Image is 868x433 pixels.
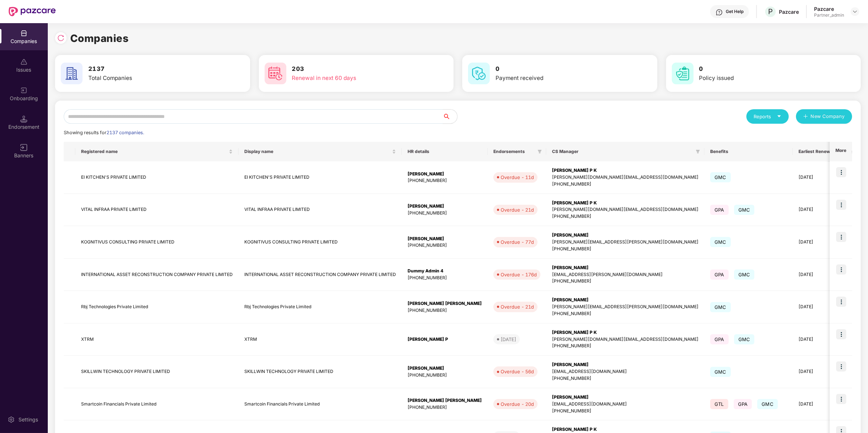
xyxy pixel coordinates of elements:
img: svg+xml;base64,PHN2ZyBpZD0iSXNzdWVzX2Rpc2FibGVkIiB4bWxucz0iaHR0cDovL3d3dy53My5vcmcvMjAwMC9zdmciIH... [20,58,28,65]
span: caret-down [777,114,781,119]
div: Overdue - 21d [501,303,534,310]
div: [PERSON_NAME] P K [552,329,699,336]
div: [PERSON_NAME] [PERSON_NAME] [408,397,482,404]
span: filter [696,149,700,154]
div: [EMAIL_ADDRESS][DOMAIN_NAME] [552,401,699,408]
span: filter [538,149,542,154]
div: [PERSON_NAME] [552,361,699,368]
div: [PERSON_NAME] P [408,336,482,343]
span: GPA [710,269,729,280]
div: [PERSON_NAME][DOMAIN_NAME][EMAIL_ADDRESS][DOMAIN_NAME] [552,206,699,213]
th: More [830,142,852,161]
img: svg+xml;base64,PHN2ZyB3aWR0aD0iMjAiIGhlaWdodD0iMjAiIHZpZXdCb3g9IjAgMCAyMCAyMCIgZmlsbD0ibm9uZSIgeG... [20,87,28,94]
img: svg+xml;base64,PHN2ZyBpZD0iRHJvcGRvd24tMzJ4MzIiIHhtbG5zPSJodHRwOi8vd3d3LnczLm9yZy8yMDAwL3N2ZyIgd2... [852,9,858,14]
td: VITAL INFRAA PRIVATE LIMITED [239,194,402,226]
div: [PERSON_NAME] P K [552,426,699,433]
div: [PHONE_NUMBER] [552,246,699,252]
td: XTRM [239,323,402,356]
div: Overdue - 77d [501,238,534,246]
div: [PHONE_NUMBER] [552,278,699,285]
h3: 0 [496,64,616,74]
span: GTL [710,399,728,409]
span: filter [694,147,701,156]
div: [PHONE_NUMBER] [408,210,482,217]
td: Smartcoin Financials Private Limited [239,388,402,421]
td: Smartcoin Financials Private Limited [75,388,239,421]
span: CS Manager [552,149,693,154]
img: icon [836,329,846,339]
button: search [442,109,458,124]
div: [EMAIL_ADDRESS][PERSON_NAME][DOMAIN_NAME] [552,271,699,278]
div: Renewal in next 60 days [292,74,412,82]
img: icon [836,361,846,372]
div: Pazcare [814,5,844,12]
div: [PHONE_NUMBER] [552,213,699,220]
td: EI KITCHEN'S PRIVATE LIMITED [239,161,402,194]
td: INTERNATIONAL ASSET RECONSTRUCTION COMPANY PRIVATE LIMITED [75,259,239,291]
th: HR details [402,142,488,161]
img: svg+xml;base64,PHN2ZyB4bWxucz0iaHR0cDovL3d3dy53My5vcmcvMjAwMC9zdmciIHdpZHRoPSI2MCIgaGVpZ2h0PSI2MC... [468,63,490,84]
span: GMC [710,237,731,247]
th: Benefits [704,142,793,161]
span: Endorsements [493,149,535,154]
td: KOGNITIVUS CONSULTING PRIVATE LIMITED [239,226,402,259]
img: svg+xml;base64,PHN2ZyBpZD0iU2V0dGluZy0yMHgyMCIgeG1sbnM9Imh0dHA6Ly93d3cudzMub3JnLzIwMDAvc3ZnIiB3aW... [8,416,15,423]
td: EI KITCHEN'S PRIVATE LIMITED [75,161,239,194]
td: Rbj Technologies Private Limited [239,291,402,323]
div: [PERSON_NAME] [408,171,482,178]
th: Display name [239,142,402,161]
h1: Companies [70,30,129,46]
button: plusNew Company [796,109,852,124]
h3: 203 [292,64,412,74]
div: [EMAIL_ADDRESS][DOMAIN_NAME] [552,368,699,375]
td: [DATE] [793,356,839,388]
div: [PERSON_NAME] [408,365,482,372]
img: svg+xml;base64,PHN2ZyB4bWxucz0iaHR0cDovL3d3dy53My5vcmcvMjAwMC9zdmciIHdpZHRoPSI2MCIgaGVpZ2h0PSI2MC... [672,63,694,84]
div: Overdue - 11d [501,174,534,181]
div: [PERSON_NAME] [PERSON_NAME] [408,300,482,307]
div: [PERSON_NAME][DOMAIN_NAME][EMAIL_ADDRESS][DOMAIN_NAME] [552,336,699,343]
td: SKILLWIN TECHNOLOGY PRIVATE LIMITED [239,356,402,388]
span: GPA [710,205,729,215]
div: [PHONE_NUMBER] [408,242,482,249]
div: Payment received [496,74,616,82]
div: Settings [16,416,40,423]
span: filter [536,147,543,156]
h3: 0 [699,64,819,74]
img: icon [836,394,846,404]
div: [PHONE_NUMBER] [552,343,699,349]
div: Total Companies [88,74,208,82]
img: icon [836,264,846,275]
div: [PERSON_NAME][EMAIL_ADDRESS][PERSON_NAME][DOMAIN_NAME] [552,239,699,246]
div: [DATE] [501,336,516,343]
div: [PERSON_NAME] [552,297,699,303]
td: KOGNITIVUS CONSULTING PRIVATE LIMITED [75,226,239,259]
div: [PHONE_NUMBER] [552,310,699,317]
div: Overdue - 176d [501,271,537,278]
div: [PERSON_NAME] [552,264,699,271]
div: Overdue - 56d [501,368,534,375]
div: [PERSON_NAME] P K [552,167,699,174]
div: Overdue - 20d [501,400,534,408]
td: [DATE] [793,226,839,259]
span: Registered name [81,149,227,154]
div: [PERSON_NAME][EMAIL_ADDRESS][PERSON_NAME][DOMAIN_NAME] [552,303,699,310]
img: icon [836,200,846,210]
div: [PHONE_NUMBER] [552,375,699,382]
div: Reports [754,113,781,120]
div: [PERSON_NAME][DOMAIN_NAME][EMAIL_ADDRESS][DOMAIN_NAME] [552,174,699,181]
span: GMC [734,205,755,215]
span: GMC [710,172,731,182]
div: [PHONE_NUMBER] [408,307,482,314]
th: Earliest Renewal [793,142,839,161]
td: [DATE] [793,323,839,356]
span: GMC [734,334,755,344]
td: [DATE] [793,194,839,226]
img: svg+xml;base64,PHN2ZyB3aWR0aD0iMTYiIGhlaWdodD0iMTYiIHZpZXdCb3g9IjAgMCAxNiAxNiIgZmlsbD0ibm9uZSIgeG... [20,144,28,151]
span: plus [803,114,808,120]
div: [PHONE_NUMBER] [552,181,699,188]
div: [PHONE_NUMBER] [408,177,482,184]
td: XTRM [75,323,239,356]
div: Dummy Admin 4 [408,268,482,275]
img: svg+xml;base64,PHN2ZyBpZD0iSGVscC0zMngzMiIgeG1sbnM9Imh0dHA6Ly93d3cudzMub3JnLzIwMDAvc3ZnIiB3aWR0aD... [716,9,723,16]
